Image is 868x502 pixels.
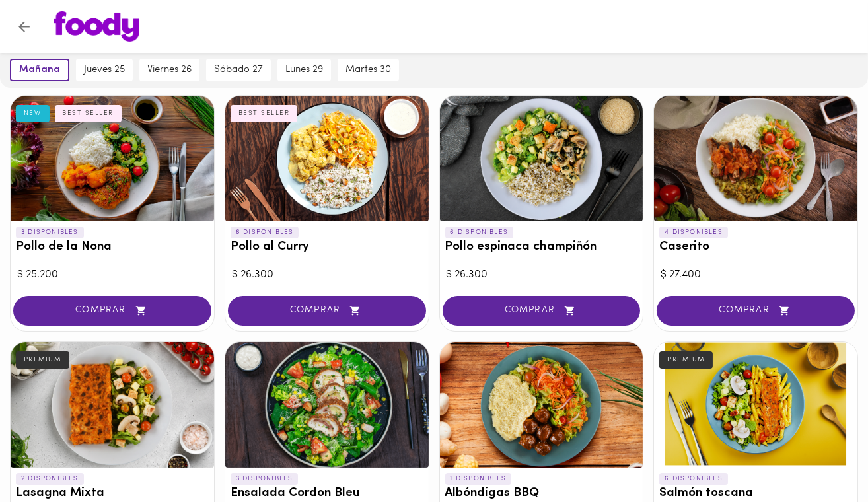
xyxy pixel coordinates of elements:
[147,64,192,76] span: viernes 26
[657,296,855,326] button: COMPRAR
[228,296,426,326] button: COMPRAR
[659,240,852,254] h3: Caserito
[16,473,84,485] p: 2 DISPONIBLES
[54,11,139,42] img: logo.png
[214,64,263,76] span: sábado 27
[659,351,713,369] div: PREMIUM
[225,342,429,468] div: Ensalada Cordon Bleu
[445,473,512,485] p: 1 DISPONIBLES
[791,425,855,489] iframe: Messagebird Livechat Widget
[55,105,122,122] div: BEST SELLER
[16,105,50,122] div: NEW
[244,305,410,316] span: COMPRAR
[661,268,851,283] div: $ 27.400
[654,96,857,221] div: Caserito
[659,487,852,501] h3: Salmón toscana
[16,227,84,238] p: 3 DISPONIBLES
[11,342,214,468] div: Lasagna Mixta
[231,487,423,501] h3: Ensalada Cordon Bleu
[440,342,643,468] div: Albóndigas BBQ
[16,351,69,369] div: PREMIUM
[231,227,299,238] p: 6 DISPONIBLES
[10,59,69,81] button: mañana
[445,240,638,254] h3: Pollo espinaca champiñón
[16,240,209,254] h3: Pollo de la Nona
[440,96,643,221] div: Pollo espinaca champiñón
[277,59,331,81] button: lunes 29
[231,240,423,254] h3: Pollo al Curry
[443,296,641,326] button: COMPRAR
[11,96,214,221] div: Pollo de la Nona
[139,59,199,81] button: viernes 26
[19,64,60,76] span: mañana
[232,268,422,283] div: $ 26.300
[84,64,125,76] span: jueves 25
[16,487,209,501] h3: Lasagna Mixta
[13,296,211,326] button: COMPRAR
[445,487,638,501] h3: Albóndigas BBQ
[459,305,624,316] span: COMPRAR
[231,105,298,122] div: BEST SELLER
[654,342,857,468] div: Salmón toscana
[76,59,133,81] button: jueves 25
[206,59,271,81] button: sábado 27
[17,268,207,283] div: $ 25.200
[285,64,323,76] span: lunes 29
[338,59,399,81] button: martes 30
[8,11,40,43] button: Volver
[659,227,728,238] p: 4 DISPONIBLES
[225,96,429,221] div: Pollo al Curry
[659,473,728,485] p: 6 DISPONIBLES
[447,268,637,283] div: $ 26.300
[673,305,838,316] span: COMPRAR
[345,64,391,76] span: martes 30
[30,305,195,316] span: COMPRAR
[231,473,299,485] p: 3 DISPONIBLES
[445,227,514,238] p: 6 DISPONIBLES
